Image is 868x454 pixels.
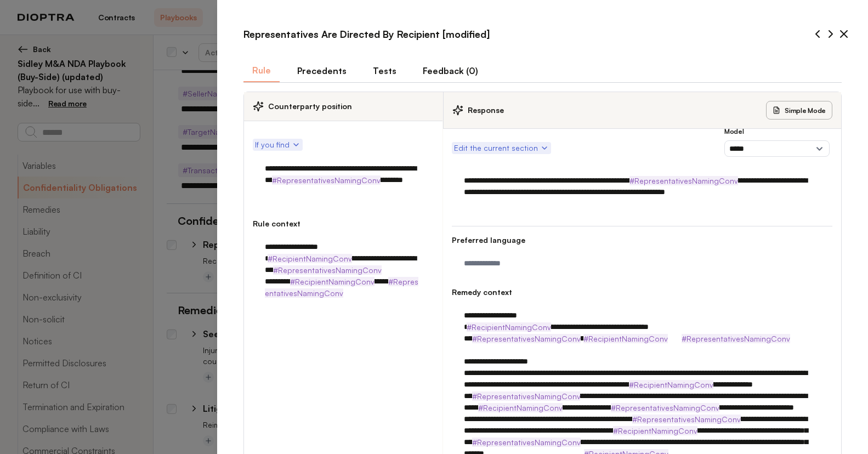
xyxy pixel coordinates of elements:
strong: #RecipientNamingConv [290,277,375,286]
h3: Representatives Are Directed By Recipient [modified] [235,18,498,50]
select: Model [724,140,830,157]
h4: Preferred language [452,235,832,246]
button: Simple Mode [766,101,832,120]
button: Precedents [288,59,355,82]
strong: #RepresentativesNamingConv [273,265,382,275]
h3: Model [724,127,830,136]
strong: #RepresentativesNamingConv [632,415,741,424]
strong: #RecipientNamingConv [583,334,668,343]
strong: #RepresentativesNamingConv [272,175,381,185]
strong: #RepresentativesNamingConv [472,391,580,401]
button: Feedback (0) [414,59,487,82]
button: Edit the current section [452,142,551,154]
h4: Rule context [253,218,434,229]
div: Response [452,105,504,116]
strong: #RecipientNamingConv [613,426,697,435]
strong: #RecipientNamingConv [629,380,713,389]
button: If you find [253,139,303,151]
button: Tests [364,59,405,82]
strong: #RepresentativesNamingConv [472,334,581,343]
strong: #RecipientNamingConv [268,254,352,263]
strong: #RepresentativesNamingConv [265,277,418,298]
strong: #RepresentativesNamingConv [611,403,719,412]
strong: #RecipientNamingConv [478,403,563,412]
span: If you find [255,139,300,150]
span: Edit the current section [454,143,549,154]
strong: #RecipientNamingConv [467,322,551,332]
h4: Remedy context [452,287,832,298]
strong: #RepresentativesNamingConv [682,334,790,343]
strong: #RepresentativesNamingConv [629,176,738,185]
button: Rule [243,59,280,82]
div: Counterparty position [244,92,442,121]
strong: #RepresentativesNamingConv [472,438,581,447]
